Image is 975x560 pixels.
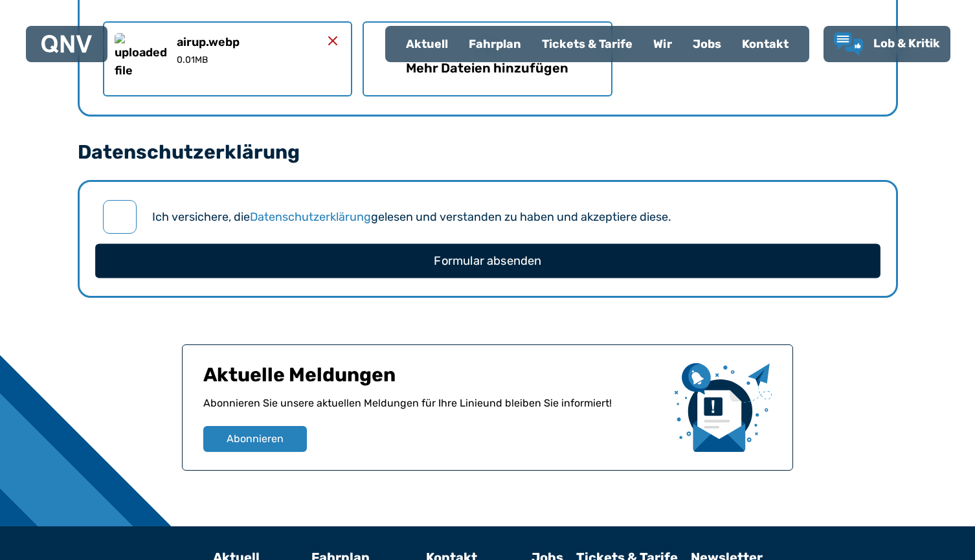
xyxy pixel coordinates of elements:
img: newsletter [675,363,772,452]
legend: Datenschutzerklärung [78,142,300,162]
a: Kontakt [732,27,799,61]
button: Abonnieren [203,426,307,452]
h1: Aktuelle Meldungen [203,363,664,396]
div: Mehr Dateien hinzufügen [406,59,568,77]
a: Tickets & Tarife [532,27,643,61]
label: Ich versichere, die gelesen und verstanden zu haben und akzeptiere diese. [152,208,671,226]
a: Wir [643,27,682,61]
img: QNV Logo [41,35,92,53]
a: Jobs [682,27,732,61]
a: Fahrplan [458,27,532,61]
div: 0.01 MB [177,54,208,67]
p: Abonnieren Sie unsere aktuellen Meldungen für Ihre Linie und bleiben Sie informiert! [203,396,664,426]
div: airup.webp [177,33,240,51]
img: uploaded file [115,33,166,85]
a: Aktuell [396,27,458,61]
a: Datenschutzerklärung [250,210,371,224]
a: Lob & Kritik [834,32,940,56]
button: Formular absenden [95,243,880,278]
span: Lob & Kritik [873,36,940,50]
span: Abonnieren [227,431,284,447]
a: QNV Logo [41,31,92,57]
